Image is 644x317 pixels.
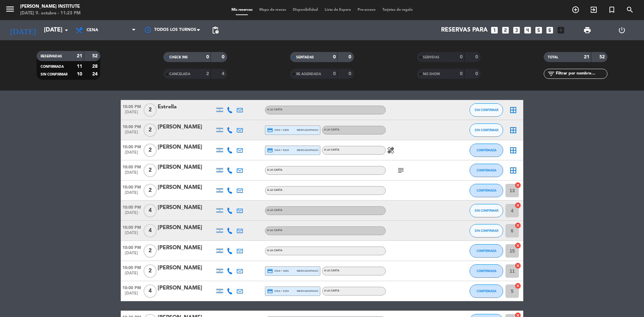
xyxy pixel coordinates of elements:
[228,8,256,12] span: Mis reservas
[475,128,498,132] span: SIN CONFIRMAR
[144,184,157,197] span: 2
[267,189,282,192] span: A LA CARTA
[267,268,289,274] span: visa * 3281
[121,183,142,191] span: 10:00 PM
[475,108,498,112] span: SIN CONFIRMAR
[144,224,157,237] span: 4
[121,150,142,158] span: [DATE]
[387,146,395,154] i: healing
[121,291,142,299] span: [DATE]
[158,244,215,252] div: [PERSON_NAME]
[626,6,634,14] i: search
[348,71,353,76] strong: 0
[333,71,336,76] strong: 0
[297,128,318,132] span: mercadopago
[87,28,98,33] span: Cena
[515,182,521,189] i: cancel
[267,127,273,133] i: credit_card
[222,71,226,76] strong: 4
[618,26,626,34] i: power_settings_new
[477,189,496,192] span: CONFIRMADA
[512,26,521,35] i: looks_3
[41,73,67,76] span: SIN CONFIRMAR
[324,128,339,131] span: A LA CARTA
[121,283,142,291] span: 10:00 PM
[158,264,215,272] div: [PERSON_NAME]
[515,222,521,229] i: cancel
[267,147,289,153] span: visa * 6234
[256,8,289,12] span: Mapa de mesas
[509,126,517,134] i: border_all
[477,168,496,172] span: CONFIRMADA
[121,203,142,211] span: 10:00 PM
[267,108,282,111] span: A LA CARTA
[470,123,503,137] button: SIN CONFIRMAR
[20,10,80,17] div: [DATE] 9. octubre - 11:23 PM
[121,223,142,231] span: 10:00 PM
[121,211,142,218] span: [DATE]
[267,249,282,252] span: A LA CARTA
[121,251,142,259] span: [DATE]
[41,55,62,58] span: RESERVADAS
[470,204,503,217] button: SIN CONFIRMAR
[423,72,440,76] span: NO SHOW
[470,184,503,197] button: CONFIRMADA
[144,284,157,298] span: 4
[475,71,479,76] strong: 0
[556,26,565,35] i: add_box
[144,103,157,117] span: 2
[470,103,503,117] button: SIN CONFIRMAR
[604,20,639,40] div: LOG OUT
[501,26,510,35] i: looks_two
[158,163,215,172] div: [PERSON_NAME]
[267,288,273,294] i: credit_card
[267,268,273,274] i: credit_card
[534,26,543,35] i: looks_5
[324,289,339,292] span: A LA CARTA
[470,144,503,157] button: CONFIRMADA
[121,102,142,110] span: 10:00 PM
[583,26,591,34] span: print
[515,242,521,249] i: cancel
[460,55,463,59] strong: 0
[321,8,354,12] span: Lista de Espera
[121,243,142,251] span: 10:00 PM
[515,202,521,209] i: cancel
[144,264,157,278] span: 2
[297,148,318,152] span: mercadopago
[509,146,517,154] i: border_all
[158,123,215,131] div: [PERSON_NAME]
[62,26,70,34] i: arrow_drop_down
[590,6,598,14] i: exit_to_app
[477,269,496,273] span: CONFIRMADA
[121,191,142,198] span: [DATE]
[121,170,142,178] span: [DATE]
[144,164,157,177] span: 2
[267,288,289,294] span: visa * 2154
[92,72,99,76] strong: 24
[158,103,215,111] div: Estrella
[354,8,379,12] span: Pre-acceso
[206,55,209,59] strong: 0
[206,71,209,76] strong: 2
[397,166,405,174] i: subject
[144,144,157,157] span: 2
[5,4,15,14] i: menu
[477,249,496,253] span: CONFIRMADA
[121,271,142,279] span: [DATE]
[523,26,532,35] i: looks_4
[470,264,503,278] button: CONFIRMADA
[572,6,580,14] i: add_circle_outline
[267,169,282,171] span: A LA CARTA
[296,72,321,76] span: RE AGENDADA
[144,204,157,217] span: 4
[267,229,282,232] span: A LA CARTA
[515,282,521,289] i: cancel
[158,183,215,192] div: [PERSON_NAME]
[509,166,517,174] i: border_all
[20,3,80,10] div: [PERSON_NAME] Institute
[477,148,496,152] span: CONFIRMADA
[423,56,439,59] span: SERVIDAS
[121,143,142,150] span: 10:00 PM
[144,244,157,258] span: 2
